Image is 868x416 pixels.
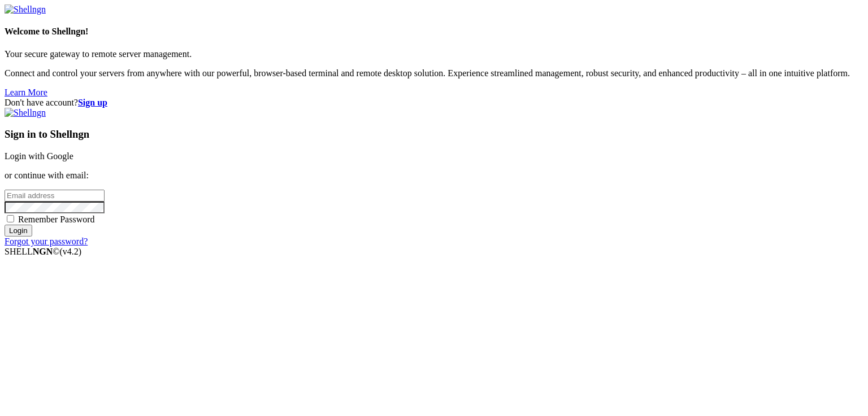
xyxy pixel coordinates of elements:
span: 4.2.0 [60,247,82,256]
h4: Welcome to Shellngn! [5,27,863,37]
p: Your secure gateway to remote server management. [5,49,863,59]
img: Shellngn [5,5,46,15]
span: Remember Password [18,214,95,224]
img: Shellngn [5,108,46,118]
input: Remember Password [7,215,14,222]
a: Login with Google [5,151,73,161]
div: Don't have account? [5,98,863,108]
p: Connect and control your servers from anywhere with our powerful, browser-based terminal and remo... [5,68,863,78]
a: Sign up [78,98,107,107]
b: NGN [33,247,53,256]
input: Email address [5,190,105,202]
a: Learn More [5,87,47,97]
h3: Sign in to Shellngn [5,128,863,141]
input: Login [5,225,32,237]
a: Forgot your password? [5,237,88,246]
span: SHELL © [5,247,81,256]
p: or continue with email: [5,170,863,181]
